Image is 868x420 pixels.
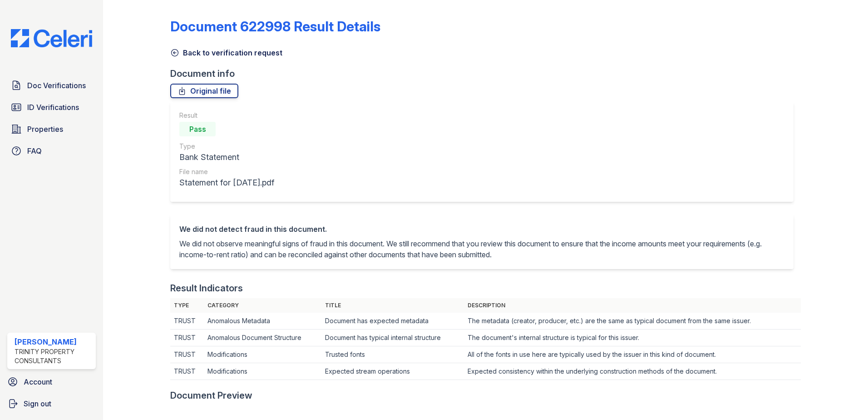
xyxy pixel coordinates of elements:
a: Back to verification request [170,47,282,58]
p: We did not observe meaningful signs of fraud in this document. We still recommend that you review... [179,238,784,260]
td: The metadata (creator, producer, etc.) are the same as typical document from the same issuer. [464,313,801,330]
div: File name [179,167,274,176]
div: Bank Statement [179,151,274,164]
span: Sign out [24,398,51,409]
td: The document's internal structure is typical for this issuer. [464,330,801,346]
th: Category [204,298,321,313]
td: Trusted fonts [321,346,464,363]
span: Doc Verifications [27,80,86,91]
a: Account [4,373,99,391]
a: Properties [7,120,96,138]
div: Result [179,111,274,120]
div: [PERSON_NAME] [15,336,92,347]
div: We did not detect fraud in this document. [179,224,784,235]
div: Pass [179,122,216,136]
td: Document has typical internal structure [321,330,464,346]
td: Expected consistency within the underlying construction methods of the document. [464,363,801,380]
div: Statement for [DATE].pdf [179,176,274,189]
span: FAQ [27,145,42,156]
span: ID Verifications [27,102,79,113]
td: TRUST [170,330,204,346]
a: Sign out [4,395,99,413]
td: All of the fonts in use here are typically used by the issuer in this kind of document. [464,346,801,363]
a: ID Verifications [7,98,96,116]
td: TRUST [170,313,204,330]
div: Document info [170,67,801,80]
th: Type [170,298,204,313]
td: Anomalous Document Structure [204,330,321,346]
div: Type [179,142,274,151]
td: Modifications [204,346,321,363]
th: Description [464,298,801,313]
a: Doc Verifications [7,76,96,95]
td: Modifications [204,363,321,380]
span: Account [24,376,52,387]
img: CE_Logo_Blue-a8612792a0a2168367f1c8372b55b34899dd931a85d93a1a3d3e32e68fde9ad4.png [4,29,99,47]
div: Trinity Property Consultants [15,347,92,365]
a: Original file [170,84,238,98]
td: Anomalous Metadata [204,313,321,330]
div: Document Preview [170,389,252,402]
td: TRUST [170,363,204,380]
span: Properties [27,124,63,135]
td: TRUST [170,346,204,363]
iframe: chat widget [830,384,859,411]
div: Result Indicators [170,282,243,295]
a: FAQ [7,142,96,160]
a: Document 622998 Result Details [170,18,380,35]
td: Expected stream operations [321,363,464,380]
th: Title [321,298,464,313]
td: Document has expected metadata [321,313,464,330]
